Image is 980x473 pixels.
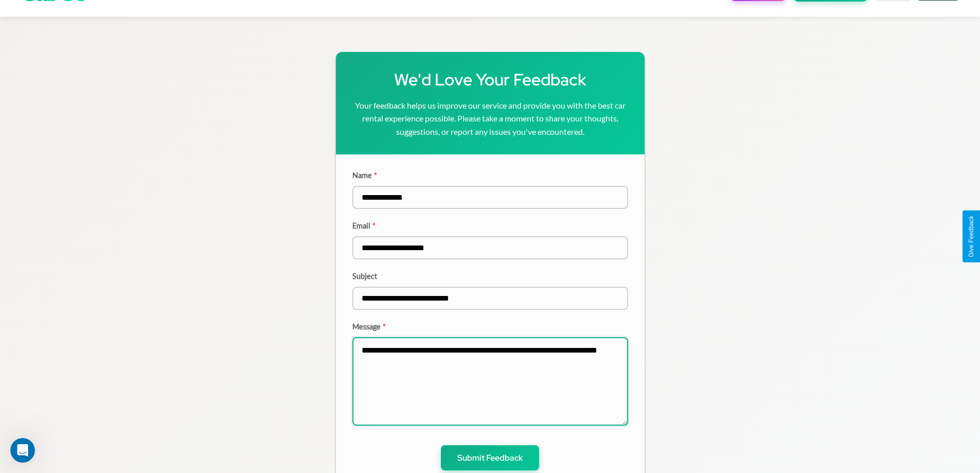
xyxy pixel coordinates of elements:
[968,216,975,257] div: Give Feedback
[352,68,628,91] h1: We'd Love Your Feedback
[352,99,628,138] p: Your feedback helps us improve our service and provide you with the best car rental experience po...
[352,272,628,281] label: Subject
[352,322,628,331] label: Message
[352,171,628,180] label: Name
[352,221,628,230] label: Email
[10,438,35,463] iframe: Intercom live chat
[441,445,539,470] button: Submit Feedback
